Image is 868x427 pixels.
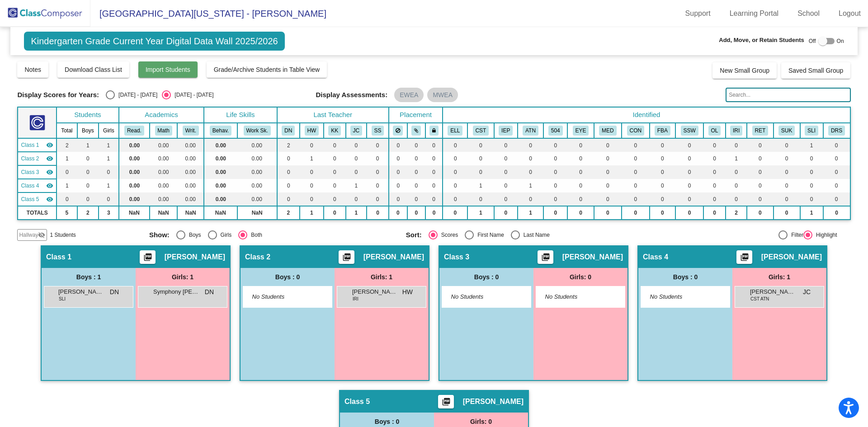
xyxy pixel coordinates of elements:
[17,61,48,78] button: Notes
[277,123,300,138] th: Dina Napolillo
[99,179,119,192] td: 1
[712,62,777,79] button: New Small Group
[341,253,352,265] mat-icon: picture_as_pdf
[367,206,388,220] td: 0
[467,165,494,179] td: 0
[389,192,407,206] td: 0
[467,192,494,206] td: 0
[177,138,204,152] td: 0.00
[300,123,324,138] th: Heidi Wieber
[324,179,345,192] td: 0
[57,192,77,206] td: 0
[346,179,367,192] td: 1
[494,179,518,192] td: 0
[675,123,703,138] th: Counseling/Therapy/Social Work
[77,138,99,152] td: 1
[389,152,407,165] td: 0
[46,155,53,162] mat-icon: visibility
[467,152,494,165] td: 0
[21,195,39,203] span: Class 5
[214,66,320,73] span: Grade/Archive Students in Table View
[494,152,518,165] td: 0
[443,138,467,152] td: 0
[57,179,77,192] td: 1
[594,152,622,165] td: 0
[747,123,773,138] th: Retained
[24,66,41,73] span: Notes
[622,192,649,206] td: 0
[305,126,319,136] button: HW
[594,179,622,192] td: 0
[204,179,237,192] td: 0.00
[752,126,769,136] button: RET
[443,152,467,165] td: 0
[719,36,804,45] span: Add, Move, or Retain Students
[823,165,850,179] td: 0
[99,192,119,206] td: 0
[324,192,345,206] td: 0
[675,138,703,152] td: 0
[518,138,543,152] td: 0
[324,123,345,138] th: Kristi Kurncz
[543,179,567,192] td: 0
[823,123,850,138] th: Dr. Sloane
[703,179,725,192] td: 0
[675,179,703,192] td: 0
[467,179,494,192] td: 1
[726,165,747,179] td: 0
[237,179,277,192] td: 0.00
[650,165,675,179] td: 0
[142,253,153,265] mat-icon: picture_as_pdf
[77,179,99,192] td: 0
[177,179,204,192] td: 0.00
[675,206,703,220] td: 0
[177,206,204,220] td: NaN
[467,206,494,220] td: 1
[367,192,388,206] td: 0
[183,126,199,136] button: Writ.
[77,123,99,138] th: Boys
[774,138,800,152] td: 0
[543,138,567,152] td: 0
[594,206,622,220] td: 0
[703,165,725,179] td: 0
[277,165,300,179] td: 0
[774,123,800,138] th: Step Up Kindergarten
[324,206,345,220] td: 0
[407,206,425,220] td: 0
[277,107,389,123] th: Last Teacher
[146,66,190,73] span: Import Students
[494,206,518,220] td: 0
[726,138,747,152] td: 0
[18,165,57,179] td: Kristi Kurncz - No Class Name
[300,206,324,220] td: 1
[800,192,823,206] td: 0
[567,152,594,165] td: 0
[425,179,443,192] td: 0
[747,192,773,206] td: 0
[594,192,622,206] td: 0
[119,179,150,192] td: 0.00
[21,141,39,149] span: Class 1
[150,206,177,220] td: NaN
[747,138,773,152] td: 0
[328,126,341,136] button: KK
[440,397,451,410] mat-icon: picture_as_pdf
[650,152,675,165] td: 0
[809,37,816,45] span: Off
[237,192,277,206] td: 0.00
[790,6,827,21] a: School
[800,123,823,138] th: Speech/Language Services
[367,179,388,192] td: 0
[324,165,345,179] td: 0
[282,126,295,136] button: DN
[722,6,786,21] a: Learning Portal
[77,165,99,179] td: 0
[778,126,795,136] button: SUK
[177,165,204,179] td: 0.00
[57,165,77,179] td: 0
[675,192,703,206] td: 0
[65,66,122,73] span: Download Class List
[277,179,300,192] td: 0
[237,152,277,165] td: 0.00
